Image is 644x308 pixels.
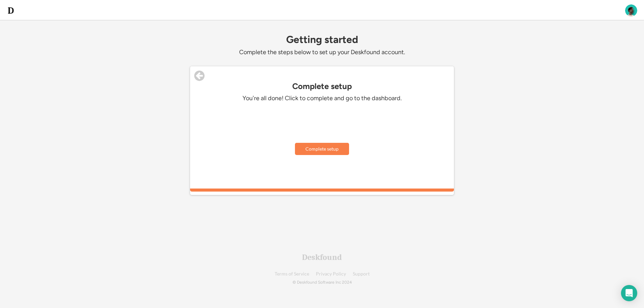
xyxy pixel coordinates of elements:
div: Complete the steps below to set up your Deskfound account. [190,48,454,56]
div: Complete setup [190,82,454,91]
a: Privacy Policy [316,271,346,277]
a: Terms of Service [275,271,309,277]
div: You're all done! Click to complete and go to the dashboard. [221,94,423,102]
button: Complete setup [295,143,349,155]
div: Open Intercom Messenger [621,285,637,301]
img: ACg8ocJ808lsrcAJAzpYifCEalcGr1Jg9oh7JvLivymg5J1c5mlUxRY=s96-c [625,4,637,17]
div: Deskfound [302,253,342,261]
div: Getting started [190,34,454,45]
a: Support [353,271,370,277]
img: d-whitebg.png [7,6,15,15]
div: 100% [191,189,453,192]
